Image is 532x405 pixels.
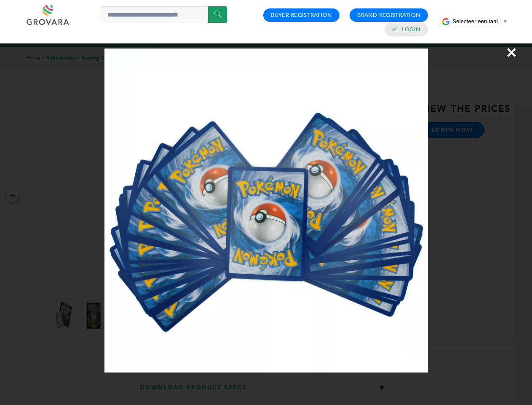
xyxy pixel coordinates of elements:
[503,18,508,24] span: ▼
[506,40,517,64] span: ×
[101,6,227,23] input: Search a product or brand...
[452,18,497,24] span: Selecteer een taal
[500,18,500,24] span: ​
[271,11,332,19] a: Buyer Registration
[402,26,420,33] a: Login
[104,49,428,373] img: Image Preview
[452,18,508,24] a: Selecteer een taal​
[357,11,420,19] a: Brand Registration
